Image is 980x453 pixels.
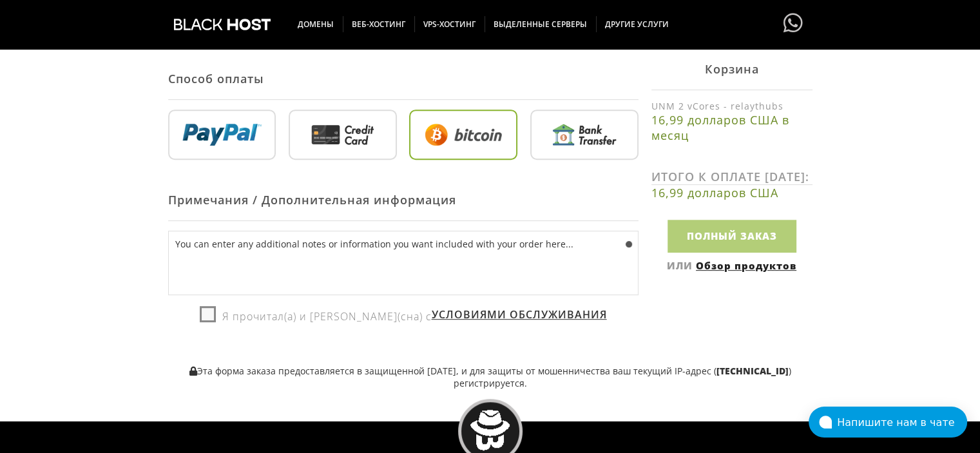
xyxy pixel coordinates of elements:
[168,192,456,207] font: Примечания / Дополнительная информация
[168,231,639,295] textarea: You can enter any additional notes or information you want included with your order here...
[651,185,778,200] font: 16,99 долларов США
[298,19,334,30] font: ДОМЕНЫ
[352,19,405,30] font: ВЕБ-ХОСТИНГ
[651,112,789,143] font: 16,99 долларов США в месяц
[454,365,791,389] font: ) регистрируется.
[837,416,954,429] font: Напишите нам в чате
[222,309,432,323] font: Я прочитал(а) и [PERSON_NAME](сна) с
[651,100,783,112] font: UNM 2 vCores - relaythubs
[705,61,759,77] font: Корзина
[667,259,693,272] font: ИЛИ
[605,19,669,30] font: ДРУГИЕ УСЛУГИ
[432,307,607,322] a: Условиями обслуживания
[668,220,796,253] input: Полный заказ
[716,365,789,377] font: [TECHNICAL_ID]
[197,365,716,377] font: Эта форма заказа предоставляется в защищенной [DATE], и для защиты от мошенничества ваш текущий I...
[696,259,796,272] a: Обзор продуктов
[530,110,639,160] img: Bank%20Transfer.png
[470,410,510,450] img: Талисман BlackHOST — Блэки.
[168,110,276,160] img: PayPal.png
[409,110,517,160] img: Bitcoin.png
[494,19,587,30] font: ВЫДЕЛЕННЫЕ СЕРВЕРЫ
[289,110,397,160] img: Credit%20Card.png
[651,169,809,184] font: ИТОГО К ОПЛАТЕ [DATE]:
[423,19,476,30] font: VPS-ХОСТИНГ
[809,407,967,438] button: Напишите нам в чате
[168,71,264,86] font: Способ оплаты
